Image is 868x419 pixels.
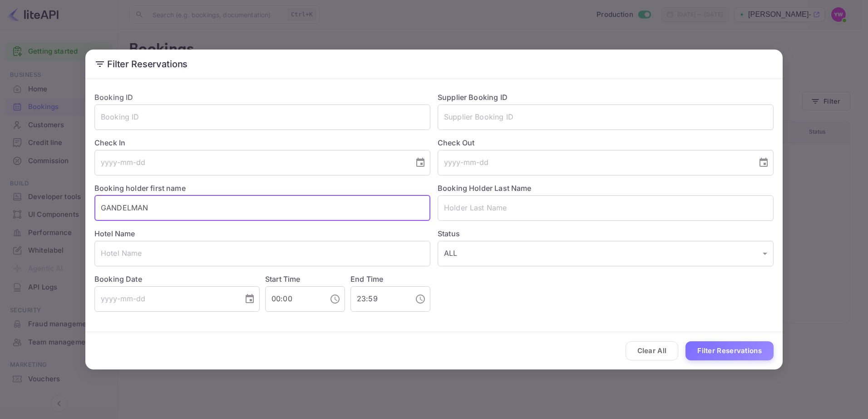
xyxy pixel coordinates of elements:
label: Check In [94,137,430,148]
input: Supplier Booking ID [438,105,774,130]
input: yyyy-mm-dd [94,150,408,175]
input: yyyy-mm-dd [438,150,751,175]
h2: Filter Reservations [85,50,783,79]
label: Booking holder first name [94,184,186,193]
button: Choose date [411,154,429,172]
button: Filter Reservations [686,341,774,361]
input: Holder Last Name [438,195,774,221]
button: Clear All [626,341,679,361]
button: Choose date [755,154,773,172]
button: Choose date [241,290,259,308]
input: Hotel Name [94,241,430,266]
label: Booking Date [94,274,260,284]
label: Supplier Booking ID [438,93,508,102]
input: Booking ID [94,105,430,130]
input: yyyy-mm-dd [94,286,237,312]
label: Booking ID [94,93,133,102]
div: ALL [438,241,774,266]
input: hh:mm [350,286,408,312]
label: End Time [350,274,383,284]
label: Start Time [265,274,301,284]
input: hh:mm [265,286,322,312]
label: Check Out [438,137,774,148]
button: Choose time, selected time is 11:59 PM [411,290,429,308]
input: Holder First Name [94,195,430,221]
label: Hotel Name [94,229,135,238]
label: Booking Holder Last Name [438,184,532,193]
label: Status [438,228,774,239]
button: Choose time, selected time is 12:00 AM [326,290,344,308]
